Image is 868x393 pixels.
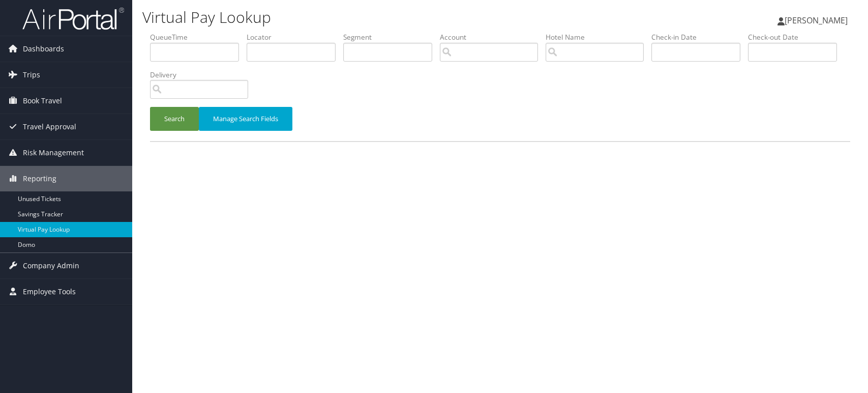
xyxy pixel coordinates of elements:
[23,62,40,88] span: Trips
[23,88,62,114] span: Book Travel
[23,279,76,304] span: Employee Tools
[785,15,848,26] span: [PERSON_NAME]
[23,253,79,278] span: Company Admin
[748,32,845,42] label: Check-out Date
[142,7,619,28] h1: Virtual Pay Lookup
[23,36,64,62] span: Dashboards
[150,70,256,80] label: Delivery
[247,32,343,42] label: Locator
[23,166,56,191] span: Reporting
[22,7,124,31] img: airportal-logo.png
[546,32,651,42] label: Hotel Name
[23,114,76,139] span: Travel Approval
[23,140,84,165] span: Risk Management
[150,107,199,131] button: Search
[777,5,858,36] a: [PERSON_NAME]
[440,32,546,42] label: Account
[651,32,748,42] label: Check-in Date
[150,32,247,42] label: QueueTime
[199,107,292,131] button: Manage Search Fields
[343,32,440,42] label: Segment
